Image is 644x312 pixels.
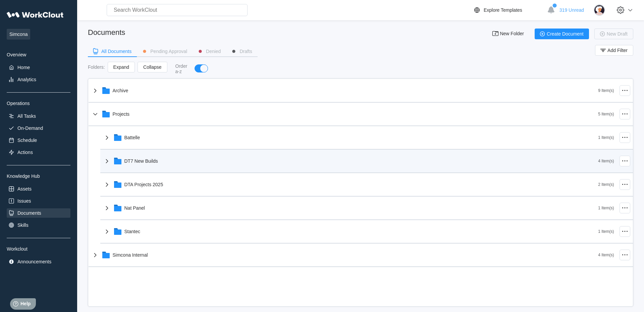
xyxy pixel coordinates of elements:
span: New Folder [500,31,524,37]
div: 1 Item(s) [598,229,614,234]
div: Assets [17,186,32,192]
div: 1 Item(s) [598,206,614,210]
a: Analytics [7,75,70,84]
div: Overview [7,52,70,57]
span: Create Document [547,32,584,36]
div: Denied [206,49,221,54]
div: Documents [88,28,125,37]
div: 1 Item(s) [598,135,614,140]
span: Simcona [7,29,30,40]
div: Explore Templates [484,7,522,13]
div: On-Demand [17,125,43,131]
div: Battelle [124,135,140,140]
a: Issues [7,196,70,206]
a: Announcements [7,257,70,266]
div: DTA Projects 2025 [124,182,163,187]
div: Simcona Internal [113,252,148,258]
a: Documents [7,208,70,218]
img: user-4.png [594,4,605,16]
div: Pending Approval [150,49,187,54]
button: New Draft [594,29,633,39]
div: Skills [17,222,29,228]
a: On-Demand [7,123,70,133]
a: Explore Templates [473,6,544,14]
span: 319 Unread [559,7,584,13]
a: Actions [7,148,70,157]
span: Collapse [143,65,161,69]
button: Denied [193,46,226,56]
div: 4 Item(s) [598,159,614,163]
div: All Documents [101,49,131,54]
div: DT7 New Builds [124,158,158,164]
div: 5 Item(s) [598,112,614,116]
div: Home [17,65,30,70]
a: All Tasks [7,111,70,121]
button: Add Filter [595,45,633,56]
div: Nat Panel [124,205,145,211]
a: Assets [7,184,70,194]
div: Folders : [88,64,105,70]
div: Drafts [239,49,252,54]
div: Issues [17,198,31,204]
div: Projects [113,111,130,117]
span: New Draft [607,32,628,36]
a: Home [7,63,70,72]
div: 2 Item(s) [598,182,614,187]
button: Expand [108,62,135,72]
button: Pending Approval [137,46,193,56]
div: Order a-z [175,63,188,74]
button: Create Document [535,29,589,39]
input: Search WorkClout [107,4,248,16]
a: Schedule [7,136,70,145]
div: Announcements [17,259,51,264]
div: Archive [113,88,128,93]
div: Analytics [17,77,36,82]
div: Workclout [7,246,70,252]
div: Operations [7,101,70,106]
button: New Folder [488,29,529,39]
span: Expand [113,65,129,69]
div: Stantec [124,229,140,234]
div: Documents [17,210,41,216]
div: Knowledge Hub [7,173,70,179]
div: 9 Item(s) [598,88,614,93]
div: 4 Item(s) [598,253,614,257]
span: Add Filter [607,48,628,53]
button: Drafts [226,46,257,56]
a: Skills [7,220,70,230]
div: All Tasks [17,113,36,119]
div: Schedule [17,138,37,143]
button: All Documents [88,46,137,56]
button: Collapse [138,62,167,72]
div: Actions [17,150,33,155]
